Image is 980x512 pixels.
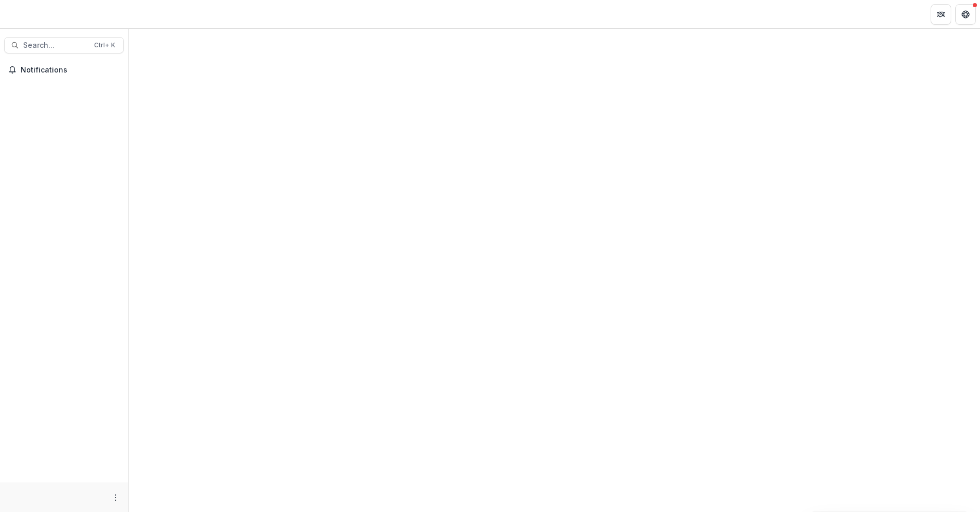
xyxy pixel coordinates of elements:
nav: breadcrumb [133,7,176,22]
button: Partners [931,4,951,25]
button: Search... [4,37,124,53]
span: Search... [23,41,88,50]
span: Notifications [21,66,120,75]
button: Notifications [4,62,124,78]
button: More [110,491,122,504]
button: Get Help [955,4,976,25]
div: Ctrl + K [92,40,117,51]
